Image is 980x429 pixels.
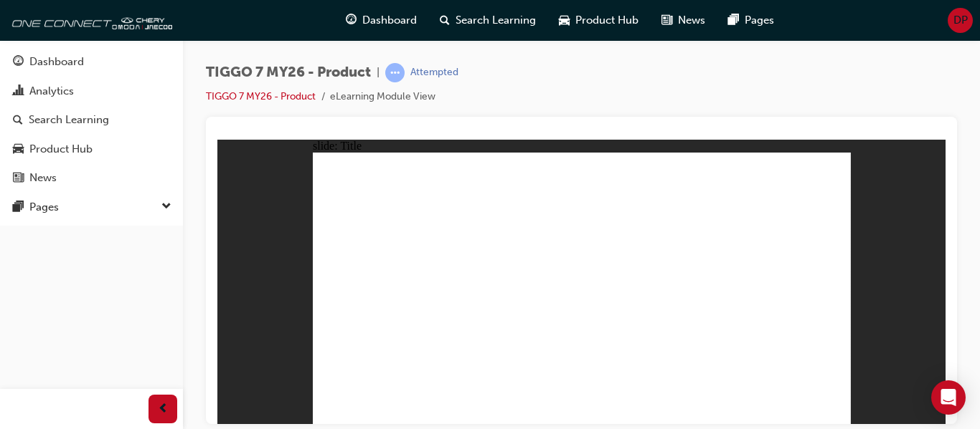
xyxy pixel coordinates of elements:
[29,54,84,70] div: Dashboard
[948,8,973,33] button: DP
[206,64,371,81] span: TIGGO 7 MY26 - Product
[330,89,435,105] li: eLearning Module View
[13,172,24,185] span: news-icon
[13,56,24,69] span: guage-icon
[650,6,717,35] a: news-iconNews
[728,11,739,29] span: pages-icon
[6,107,177,133] a: Search Learning
[547,6,650,35] a: car-iconProduct Hub
[377,64,380,81] span: |
[931,380,966,415] div: Open Intercom Messenger
[6,78,177,105] a: Analytics
[161,198,171,216] span: down-icon
[29,170,57,186] div: News
[440,11,450,29] span: search-icon
[158,400,169,418] span: prev-icon
[745,12,774,29] span: Pages
[6,194,177,221] button: Pages
[29,199,59,216] div: Pages
[346,11,357,29] span: guage-icon
[6,165,177,191] a: News
[410,66,458,79] div: Attempted
[13,85,24,98] span: chart-icon
[29,141,93,158] div: Product Hub
[29,112,109,128] div: Search Learning
[13,201,24,214] span: pages-icon
[362,12,417,29] span: Dashboard
[575,12,639,29] span: Product Hub
[6,136,177,163] a: Product Hub
[13,143,24,156] span: car-icon
[6,46,177,194] button: DashboardAnalyticsSearch LearningProduct HubNews
[13,114,23,127] span: search-icon
[428,6,547,35] a: search-iconSearch Learning
[7,6,172,34] img: oneconnect
[717,6,786,35] a: pages-iconPages
[661,11,672,29] span: news-icon
[678,12,705,29] span: News
[29,83,74,100] div: Analytics
[953,12,968,29] span: DP
[334,6,428,35] a: guage-iconDashboard
[456,12,536,29] span: Search Learning
[559,11,570,29] span: car-icon
[6,49,177,75] a: Dashboard
[385,63,405,82] span: learningRecordVerb_ATTEMPT-icon
[206,90,316,102] a: TIGGO 7 MY26 - Product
